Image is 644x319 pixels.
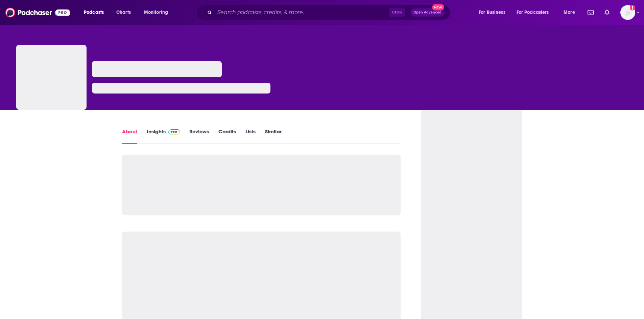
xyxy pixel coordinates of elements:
span: Charts [116,8,131,17]
img: Podchaser Pro [168,129,180,135]
img: Podchaser - Follow, Share and Rate Podcasts [5,6,70,19]
span: For Podcasters [517,8,549,17]
a: Reviews [189,128,209,144]
a: Credits [218,128,236,144]
span: More [564,8,575,17]
a: About [122,128,137,144]
button: Show profile menu [620,5,635,20]
button: open menu [474,7,514,18]
button: open menu [79,7,113,18]
button: open menu [139,7,177,18]
a: Lists [245,128,256,144]
span: Ctrl K [389,8,405,17]
a: Similar [265,128,282,144]
span: For Business [479,8,505,17]
input: Search podcasts, credits, & more... [215,7,389,18]
span: Logged in as luilaking [620,5,635,20]
a: Show notifications dropdown [585,7,596,18]
button: Open AdvancedNew [410,8,445,17]
span: New [432,4,444,10]
button: open menu [559,7,583,18]
svg: Add a profile image [630,5,635,10]
a: Charts [112,7,135,18]
button: open menu [512,7,559,18]
span: Open Advanced [413,11,442,14]
div: Search podcasts, credits, & more... [202,5,457,20]
a: Show notifications dropdown [602,7,612,18]
img: User Profile [620,5,635,20]
span: Podcasts [84,8,104,17]
a: InsightsPodchaser Pro [147,128,180,144]
span: Monitoring [144,8,168,17]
